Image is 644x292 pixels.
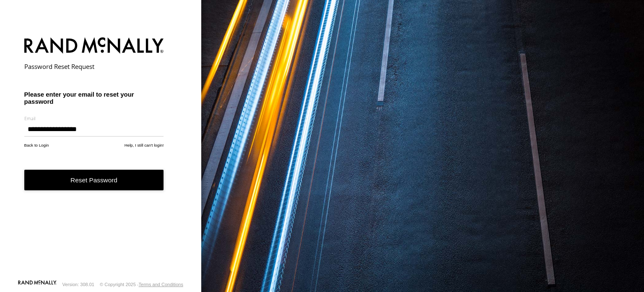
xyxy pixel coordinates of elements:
img: Rand McNally [24,36,164,57]
div: Version: 308.01 [62,282,94,287]
a: Terms and Conditions [139,282,183,287]
a: Back to Login [24,143,49,147]
button: Reset Password [24,170,164,190]
a: Visit our Website [18,280,57,289]
a: Help, I still can't login! [125,143,164,147]
h2: Password Reset Request [24,62,164,71]
div: © Copyright 2025 - [100,282,183,287]
h3: Please enter your email to reset your password [24,91,164,105]
label: Email [24,115,164,121]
